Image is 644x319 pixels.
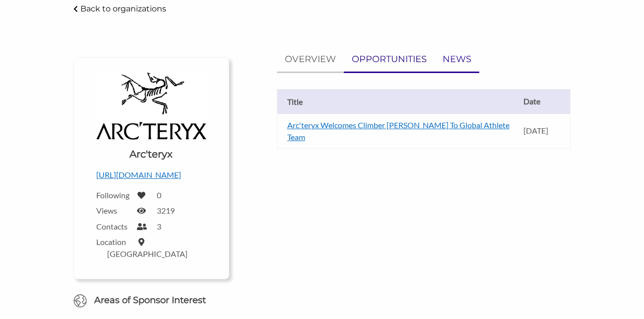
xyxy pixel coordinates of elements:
img: Logo [96,73,206,140]
img: Globe Icon [73,294,87,308]
p: [DATE] [523,126,565,135]
p: OVERVIEW [285,52,336,67]
label: Following [96,190,131,200]
a: Arc'teryx Welcomes Climber [PERSON_NAME] To Global Athlete Team [287,120,510,142]
label: Contacts [96,222,131,231]
p: NEWS [443,52,471,67]
h6: Areas of Sponsor Interest [66,294,237,307]
p: Back to organizations [80,4,166,13]
label: Location [96,237,131,246]
p: OPPORTUNITIES [352,52,427,67]
label: Views [96,206,131,215]
h1: Arc'teryx [129,147,173,161]
th: Date [518,89,570,114]
label: [GEOGRAPHIC_DATA] [107,249,188,258]
label: 3 [157,222,161,231]
label: 0 [157,190,161,200]
th: Title [277,89,518,114]
p: [URL][DOMAIN_NAME] [96,168,206,181]
label: 3219 [157,206,175,215]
